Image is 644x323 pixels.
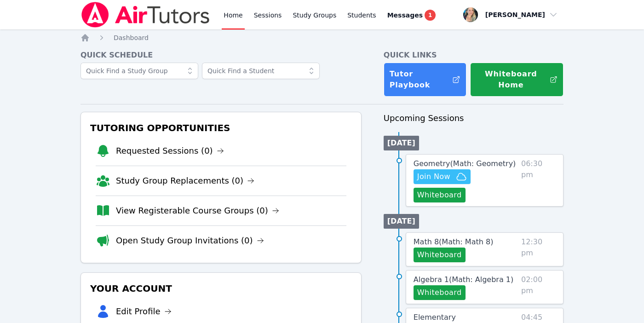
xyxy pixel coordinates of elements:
input: Quick Find a Student [202,63,320,79]
button: Whiteboard [414,188,466,202]
span: Join Now [417,171,450,182]
h4: Quick Schedule [80,50,362,61]
a: Edit Profile [116,305,172,318]
span: 06:30 pm [521,158,556,202]
a: Requested Sessions (0) [116,144,224,157]
span: Math 8 ( Math: Math 8 ) [414,237,494,246]
a: Tutor Playbook [384,63,466,97]
button: Join Now [414,169,471,184]
h3: Tutoring Opportunities [88,120,354,136]
h3: Upcoming Sessions [384,112,563,125]
span: 1 [425,10,436,21]
nav: Breadcrumb [80,33,563,42]
button: Whiteboard Home [470,63,563,97]
li: [DATE] [384,136,419,150]
span: 12:30 pm [521,236,556,262]
input: Quick Find a Study Group [80,63,198,79]
span: Algebra 1 ( Math: Algebra 1 ) [414,275,513,284]
a: Study Group Replacements (0) [116,174,254,187]
img: Air Tutors [80,2,211,28]
span: 02:00 pm [521,274,556,300]
h3: Your Account [88,280,354,297]
a: Math 8(Math: Math 8) [414,236,494,248]
h4: Quick Links [384,50,563,61]
li: [DATE] [384,214,419,229]
span: Dashboard [114,34,149,41]
a: Dashboard [114,33,149,42]
span: Messages [387,11,423,20]
button: Whiteboard [414,285,466,300]
a: Geometry(Math: Geometry) [414,158,516,169]
span: Geometry ( Math: Geometry ) [414,159,516,168]
a: View Registerable Course Groups (0) [116,204,279,217]
a: Algebra 1(Math: Algebra 1) [414,274,513,285]
button: Whiteboard [414,248,466,262]
a: Open Study Group Invitations (0) [116,234,264,247]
